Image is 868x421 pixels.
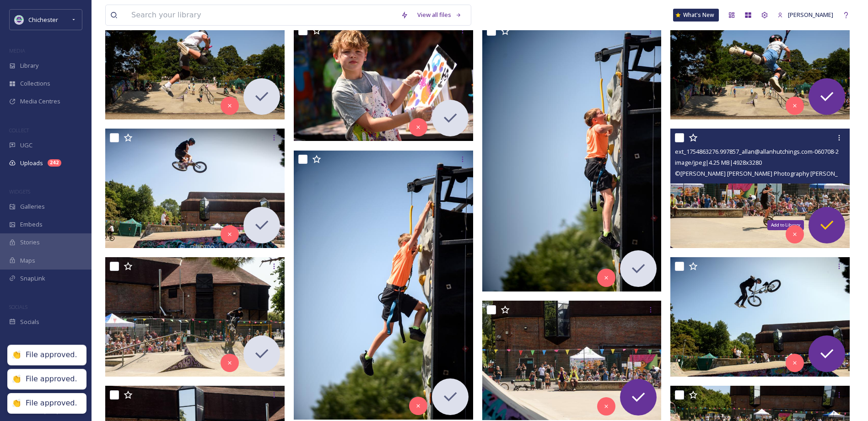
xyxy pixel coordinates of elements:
span: Chichester [28,16,58,24]
span: Socials [20,318,39,326]
img: ext_1754863276.706545_allan@allanhutchings.com-060708-2120.jpg [105,257,285,377]
img: ext_1754863279.875345_allan@allanhutchings.com-060708-2076.jpg [105,129,285,248]
span: Uploads [20,159,43,167]
img: ext_1754863283.268377_allan@allanhutchings.com-060708-2074.jpg [482,301,662,420]
span: ext_1754863276.997857_allan@allanhutchings.com-060708-2104.jpg [675,147,858,156]
img: Logo_of_Chichester_District_Council.png [15,15,24,24]
div: Add to Library [767,220,804,230]
span: UGC [20,141,32,150]
a: [PERSON_NAME] [773,6,838,24]
a: What's New [673,9,719,22]
div: 242 [48,159,61,167]
span: Library [20,61,38,70]
img: ext_1754863269.719025_allan@allanhutchings.com-060708-2155.jpg [670,257,850,377]
span: SnapLink [20,274,45,283]
div: File approved. [26,351,77,360]
span: Galleries [20,202,45,211]
div: 👏 [12,374,21,384]
img: ext_1754863285.856087_allan@allanhutchings.com-060708-1966.jpg [482,22,662,291]
div: File approved. [26,399,77,408]
img: ext_1754863276.997857_allan@allanhutchings.com-060708-2104.jpg [670,129,850,248]
span: Embeds [20,220,43,229]
span: [PERSON_NAME] [788,11,833,19]
span: SOCIALS [9,303,27,310]
span: COLLECT [9,127,29,134]
div: File approved. [26,374,77,384]
span: image/jpeg | 4.25 MB | 4928 x 3280 [675,158,762,167]
input: Search your library [127,5,396,25]
span: Collections [20,79,50,88]
img: ext_1754863288.152346_allan@allanhutchings.com-060708-1948.jpg [294,22,473,141]
span: Maps [20,256,35,265]
a: View all files [413,6,466,24]
span: Media Centres [20,97,60,106]
span: Stories [20,238,40,247]
img: ext_1754863283.570225_allan@allanhutchings.com-060708-1972.jpg [294,151,473,420]
span: WIDGETS [9,188,30,195]
div: 👏 [12,351,21,360]
span: MEDIA [9,47,25,54]
div: 👏 [12,399,21,408]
